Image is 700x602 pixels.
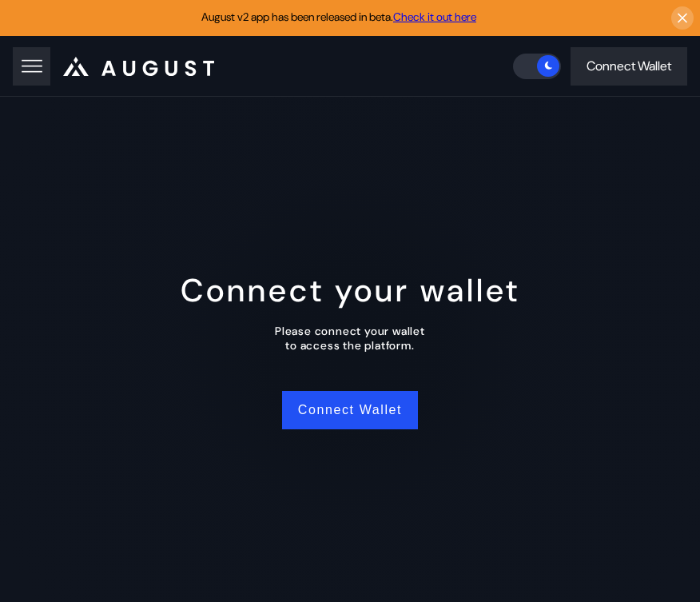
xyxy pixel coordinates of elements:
div: Connect Wallet [587,58,671,74]
div: Connect your wallet [181,269,520,311]
button: Connect Wallet [571,47,687,86]
button: Connect Wallet [282,391,418,429]
span: August v2 app has been released in beta. [201,10,476,24]
div: Please connect your wallet to access the platform. [275,324,425,353]
a: Check it out here [393,10,476,24]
